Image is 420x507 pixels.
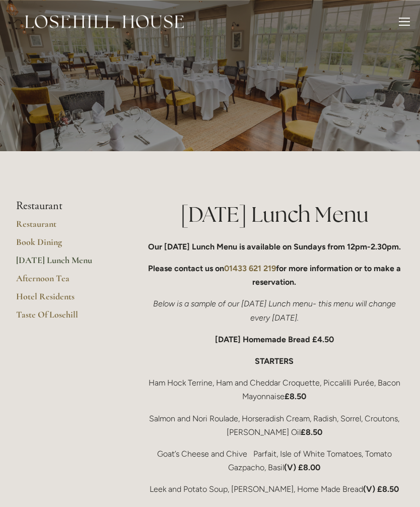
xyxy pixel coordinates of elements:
[145,412,404,439] p: Salmon and Nori Roulade, Horseradish Cream, Radish, Sorrel, Croutons, [PERSON_NAME] Oil
[284,463,320,472] strong: (V) £8.00
[16,291,112,309] a: Hotel Residents
[16,218,112,236] a: Restaurant
[153,299,398,322] em: Below is a sample of our [DATE] Lunch menu- this menu will change every [DATE].
[145,376,404,403] p: Ham Hock Terrine, Ham and Cheddar Croquette, Piccalilli Purée, Bacon Mayonnaise
[285,392,306,401] strong: £8.50
[16,200,112,213] li: Restaurant
[16,255,112,273] a: [DATE] Lunch Menu
[363,484,399,494] strong: (V) £8.50
[301,427,322,437] strong: £8.50
[16,236,112,255] a: Book Dining
[224,264,276,273] a: 01433 621 219
[16,309,112,327] a: Taste Of Losehill
[145,482,404,496] p: Leek and Potato Soup, [PERSON_NAME], Home Made Bread
[148,242,401,251] strong: Our [DATE] Lunch Menu is available on Sundays from 12pm-2.30pm.
[215,335,334,344] strong: [DATE] Homemade Bread £4.50
[16,273,112,291] a: Afternoon Tea
[255,356,294,366] strong: STARTERS
[25,15,184,28] img: Losehill House
[145,447,404,474] p: Goat’s Cheese and Chive Parfait, Isle of White Tomatoes, Tomato Gazpacho, Basil
[145,200,404,229] h1: [DATE] Lunch Menu
[148,264,403,287] strong: Please contact us on for more information or to make a reservation.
